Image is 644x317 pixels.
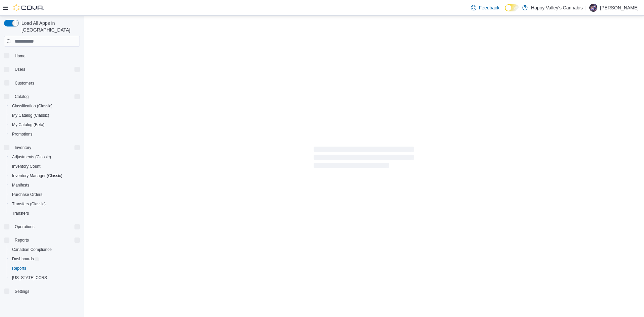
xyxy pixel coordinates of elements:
span: Users [15,67,25,72]
button: Catalog [12,93,31,101]
button: Users [1,65,83,74]
span: Catalog [12,93,80,101]
span: Transfers (Classic) [9,200,80,208]
span: Canadian Compliance [12,247,52,252]
button: Reports [7,264,83,273]
span: Dashboards [9,255,80,263]
span: Transfers (Classic) [12,201,46,207]
span: Customers [12,79,80,87]
span: Users [12,65,80,73]
a: Promotions [9,130,35,138]
input: Dark Mode [505,4,519,11]
button: Transfers [7,209,83,218]
a: Dashboards [7,254,83,264]
a: Purchase Orders [9,191,45,199]
button: Canadian Compliance [7,245,83,254]
span: Settings [12,287,80,296]
span: My Catalog (Beta) [12,122,45,127]
span: Promotions [12,131,33,137]
button: Operations [12,223,37,231]
span: Reports [12,266,26,271]
span: Adjustments (Classic) [9,153,80,161]
span: Purchase Orders [12,192,43,197]
a: Classification (Classic) [9,102,55,110]
button: [US_STATE] CCRS [7,273,83,282]
span: Settings [15,289,29,294]
span: Inventory Manager (Classic) [9,172,80,180]
a: Transfers (Classic) [9,200,48,208]
span: Manifests [12,182,29,188]
span: Classification (Classic) [9,102,80,110]
button: Adjustments (Classic) [7,152,83,162]
a: Canadian Compliance [9,246,54,254]
a: Inventory Count [9,162,43,170]
button: Customers [1,78,83,88]
a: Manifests [9,181,32,189]
span: Loading [314,148,414,169]
span: Inventory [12,144,80,152]
span: Transfers [12,211,29,216]
span: Purchase Orders [9,191,80,199]
span: Catalog [15,94,29,99]
nav: Complex example [4,48,80,314]
img: Cova [13,4,44,11]
span: My Catalog (Classic) [12,113,49,118]
span: Reports [9,264,80,272]
span: Customers [15,81,34,86]
button: My Catalog (Classic) [7,111,83,120]
span: Dashboards [12,256,39,262]
button: Reports [1,235,83,245]
a: My Catalog (Classic) [9,111,52,119]
span: My Catalog (Beta) [9,121,80,129]
a: Inventory Manager (Classic) [9,172,65,180]
span: Washington CCRS [9,274,80,282]
button: Catalog [1,92,83,101]
span: Home [15,53,25,59]
button: Classification (Classic) [7,101,83,111]
span: Inventory Manager (Classic) [12,173,62,178]
span: Inventory Count [12,164,41,169]
button: Promotions [7,129,83,139]
span: Dark Mode [505,11,505,12]
button: Inventory [12,144,34,152]
a: My Catalog (Beta) [9,121,47,129]
span: Operations [15,224,35,229]
button: Manifests [7,180,83,190]
button: Transfers (Classic) [7,199,83,209]
p: [PERSON_NAME] [600,4,639,12]
span: Reports [12,236,80,244]
button: Home [1,51,83,60]
button: Operations [1,222,83,231]
a: Settings [12,287,32,296]
a: [US_STATE] CCRS [9,274,50,282]
span: Operations [12,223,80,231]
a: Transfers [9,209,32,217]
span: Manifests [9,181,80,189]
button: Inventory [1,143,83,152]
button: My Catalog (Beta) [7,120,83,129]
span: Home [12,51,80,60]
a: Customers [12,79,37,87]
span: [US_STATE] CCRS [12,275,47,280]
p: Happy Valley's Cannabis [531,4,583,12]
span: Inventory [15,145,31,150]
button: Reports [12,236,32,244]
span: Adjustments (Classic) [12,154,51,160]
a: Reports [9,264,29,272]
a: Dashboards [9,255,42,263]
button: Settings [1,286,83,296]
a: Home [12,52,28,60]
button: Purchase Orders [7,190,83,199]
div: Bobby Loewen [589,4,597,12]
p: | [585,4,587,12]
span: Feedback [479,4,499,11]
a: Feedback [468,1,502,14]
button: Inventory Count [7,162,83,171]
span: Canadian Compliance [9,246,80,254]
span: My Catalog (Classic) [9,111,80,119]
button: Users [12,65,28,73]
span: Inventory Count [9,162,80,170]
span: Load All Apps in [GEOGRAPHIC_DATA] [19,20,80,33]
a: Adjustments (Classic) [9,153,54,161]
span: Reports [15,237,29,243]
